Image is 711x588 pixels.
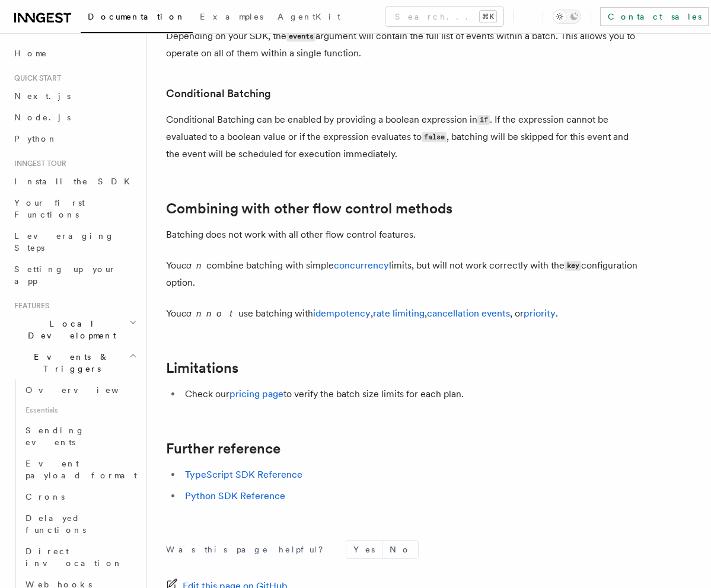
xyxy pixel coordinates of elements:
kbd: ⌘K [480,11,496,23]
span: Install the SDK [14,177,137,186]
a: Limitations [166,360,238,376]
a: Examples [193,4,270,32]
p: Conditional Batching can be enabled by providing a boolean expression in . If the expression cann... [166,111,640,162]
li: Check our to verify the batch size limits for each plan. [181,386,640,402]
span: Documentation [88,12,186,21]
a: Delayed functions [21,507,139,541]
span: Crons [25,492,65,501]
a: Further reference [166,440,280,457]
a: Contact sales [600,7,709,26]
span: Events & Triggers [9,351,129,375]
a: Python [9,128,139,149]
button: Toggle dark mode [553,9,581,24]
span: Home [14,47,47,59]
span: Essentials [21,401,139,420]
a: Python SDK Reference [185,490,285,501]
span: Sending events [25,426,85,447]
span: Delayed functions [25,513,86,535]
a: Crons [21,486,139,507]
span: Your first Functions [14,198,85,219]
p: Depending on your SDK, the argument will contain the full list of events within a batch. This all... [166,28,640,62]
code: false [422,132,447,142]
a: Install the SDK [9,171,139,192]
a: concurrency [334,260,389,271]
button: Yes [346,541,382,558]
button: Events & Triggers [9,346,139,379]
code: events [286,31,315,41]
a: Home [9,43,139,64]
span: Overview [25,385,148,395]
span: Features [9,301,49,311]
a: pricing page [229,388,283,400]
em: can [181,260,206,271]
a: Your first Functions [9,192,139,225]
a: Overview [21,379,139,401]
span: Event payload format [25,459,137,480]
span: Python [14,134,58,143]
span: Node.js [14,113,71,122]
code: key [565,261,581,271]
button: Search...⌘K [385,7,503,26]
span: Leveraging Steps [14,231,114,253]
a: Setting up your app [9,258,139,292]
a: idempotency [313,308,371,319]
a: Combining with other flow control methods [166,200,452,217]
button: No [382,541,418,558]
span: Quick start [9,73,61,83]
a: AgentKit [270,4,347,32]
code: if [477,115,490,125]
p: You combine batching with simple limits, but will not work correctly with the configuration option. [166,257,640,291]
span: Local Development [9,318,129,341]
button: Local Development [9,313,139,346]
a: Conditional Batching [166,85,271,102]
span: Examples [200,12,263,21]
a: cancellation events [427,308,510,319]
span: Next.js [14,91,71,101]
a: Sending events [21,420,139,453]
a: Direct invocation [21,541,139,574]
p: Was this page helpful? [166,544,331,555]
span: Inngest tour [9,159,66,168]
a: Event payload format [21,453,139,486]
p: You use batching with , , , or . [166,305,640,322]
a: rate limiting [373,308,425,319]
a: TypeScript SDK Reference [185,469,302,480]
span: Direct invocation [25,547,123,568]
a: Documentation [81,4,193,33]
a: Next.js [9,85,139,107]
p: Batching does not work with all other flow control features. [166,226,640,243]
a: Node.js [9,107,139,128]
a: Leveraging Steps [9,225,139,258]
em: cannot [181,308,238,319]
span: AgentKit [278,12,340,21]
span: Setting up your app [14,264,116,286]
a: priority [524,308,556,319]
